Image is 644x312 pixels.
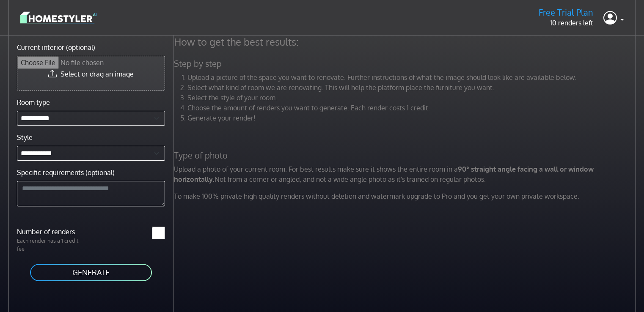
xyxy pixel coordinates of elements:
li: Upload a picture of the space you want to renovate. Further instructions of what the image should... [187,72,638,82]
label: Number of renders [12,227,91,237]
label: Specific requirements (optional) [17,167,115,178]
label: Current interior (optional) [17,42,95,52]
li: Generate your render! [187,113,638,123]
h4: How to get the best results: [169,36,643,48]
h5: Free Trial Plan [539,7,593,18]
li: Select what kind of room we are renovating. This will help the platform place the furniture you w... [187,82,638,93]
label: Style [17,132,33,142]
h5: Step by step [169,58,643,69]
label: Room type [17,97,50,107]
p: 10 renders left [539,18,593,28]
p: Upload a photo of your current room. For best results make sure it shows the entire room in a Not... [169,164,643,184]
img: logo-3de290ba35641baa71223ecac5eacb59cb85b4c7fdf211dc9aaecaaee71ea2f8.svg [20,10,96,25]
h5: Type of photo [169,150,643,161]
button: GENERATE [29,263,153,282]
p: Each render has a 1 credit fee [12,237,91,253]
strong: 90° straight angle facing a wall or window horizontally. [174,165,594,183]
p: To make 100% private high quality renders without deletion and watermark upgrade to Pro and you g... [169,191,643,201]
li: Select the style of your room. [187,93,638,103]
li: Choose the amount of renders you want to generate. Each render costs 1 credit. [187,103,638,113]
